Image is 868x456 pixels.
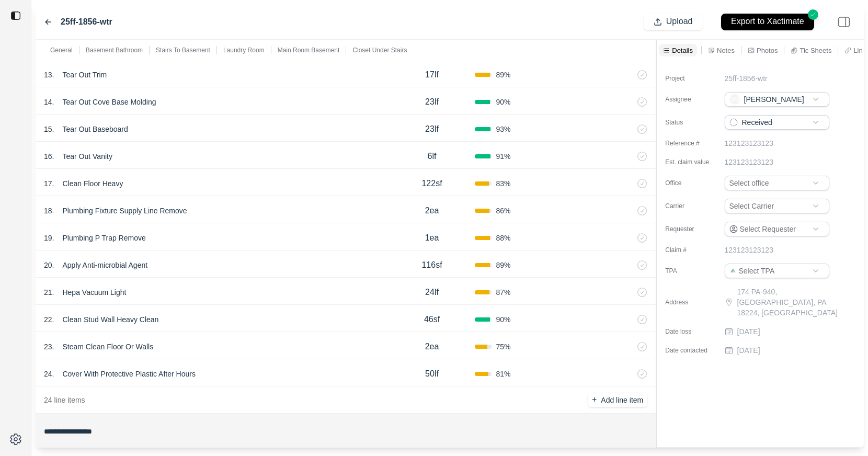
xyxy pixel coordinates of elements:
p: General [50,46,73,54]
p: Photos [757,46,778,55]
p: 19 . [44,233,54,243]
label: Project [665,74,717,83]
p: 50lf [425,368,439,380]
p: Plumbing Fixture Supply Line Remove [58,203,191,218]
p: 122sf [421,177,442,190]
p: [DATE] [737,326,760,337]
span: 75 % [496,341,510,352]
button: Upload [644,14,703,30]
p: 6lf [428,150,437,163]
p: 123123123123 [725,138,773,149]
p: 174 PA-940, [GEOGRAPHIC_DATA], PA 18224, [GEOGRAPHIC_DATA] [737,287,843,318]
p: 20 . [44,260,54,270]
img: toggle sidebar [10,10,21,21]
p: 21 . [44,287,54,298]
p: 123123123123 [725,157,773,167]
p: 2ea [425,340,439,353]
p: Export to Xactimate [731,16,804,28]
p: 13 . [44,70,54,80]
p: 17lf [425,69,439,81]
label: Address [665,298,717,306]
span: 86 % [496,206,510,216]
p: 25ff-1856-wtr [725,73,768,84]
span: 88 % [496,233,510,243]
p: Add line item [601,395,643,405]
span: 90 % [496,97,510,107]
p: 18 . [44,206,54,216]
p: 46sf [424,313,440,326]
label: TPA [665,267,717,275]
p: 23lf [425,123,439,135]
p: Apply Anti-microbial Agent [58,258,152,272]
label: Status [665,118,717,127]
label: 25ff-1856-wtr [61,16,112,28]
p: Hepa Vacuum Light [58,285,130,300]
p: 22 . [44,314,54,325]
p: Tic Sheets [800,46,831,55]
p: 2ea [425,204,439,217]
label: Requester [665,225,717,233]
img: right-panel.svg [832,10,855,33]
p: 14 . [44,97,54,107]
span: 87 % [496,287,510,298]
label: Office [665,179,717,187]
p: Plumbing P Trap Remove [58,231,150,245]
p: 24lf [425,286,439,299]
label: Assignee [665,95,717,104]
p: 17 . [44,178,54,189]
span: 93 % [496,124,510,134]
p: Tear Out Vanity [58,149,116,164]
span: 91 % [496,151,510,162]
label: Claim # [665,246,717,254]
p: 23lf [425,96,439,108]
span: 81 % [496,369,510,379]
p: 116sf [421,259,442,271]
label: Date contacted [665,346,717,355]
label: Est. claim value [665,158,717,166]
p: Main Room Basement [278,46,340,54]
p: Tear Out Trim [58,67,111,82]
p: [DATE] [737,345,760,356]
p: Tear Out Baseboard [58,122,132,136]
p: 23 . [44,341,54,352]
label: Date loss [665,327,717,336]
p: Notes [717,46,735,55]
p: 24 line items [44,395,85,405]
p: + [592,394,597,406]
p: Basement Bathroom [86,46,143,54]
p: Tear Out Cove Base Molding [58,95,160,109]
button: Export to Xactimate [711,8,824,35]
span: 83 % [496,178,510,189]
p: 16 . [44,151,54,162]
span: 89 % [496,70,510,80]
span: 90 % [496,314,510,325]
p: Closet Under Stairs [352,46,407,54]
span: 89 % [496,260,510,270]
p: Cover With Protective Plastic After Hours [58,367,199,381]
p: Details [672,46,693,55]
p: Stairs To Basement [156,46,210,54]
button: +Add line item [588,393,647,407]
p: 123123123123 [725,245,773,255]
button: Export to Xactimate [721,14,814,30]
label: Reference # [665,139,717,147]
p: Steam Clean Floor Or Walls [58,339,157,354]
label: Carrier [665,202,717,210]
p: Clean Stud Wall Heavy Clean [58,312,163,327]
p: 15 . [44,124,54,134]
p: 24 . [44,369,54,379]
p: Laundry Room [223,46,265,54]
p: Upload [666,16,693,28]
p: 1ea [425,232,439,244]
p: Clean Floor Heavy [58,176,127,191]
